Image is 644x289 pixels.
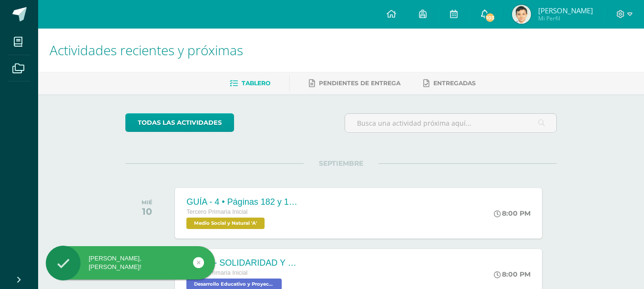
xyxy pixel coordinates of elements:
[242,80,270,87] span: Tablero
[142,199,153,206] div: MIÉ
[125,113,234,132] a: todas las Actividades
[142,206,153,217] div: 10
[494,209,531,218] div: 8:00 PM
[230,76,270,91] a: Tablero
[304,159,378,168] span: SEPTIEMBRE
[423,76,476,91] a: Entregadas
[538,14,593,22] span: Mi Perfil
[309,76,400,91] a: Pendientes de entrega
[485,12,495,23] span: 103
[319,80,400,87] span: Pendientes de entrega
[186,218,265,229] span: Medio Social y Natural 'A'
[494,270,531,279] div: 8:00 PM
[538,6,593,15] span: [PERSON_NAME]
[345,114,556,132] input: Busca una actividad próxima aquí...
[186,197,301,207] div: GUÍA - 4 • Páginas 182 y 183 del libro
[433,80,476,87] span: Entregadas
[50,41,243,59] span: Actividades recientes y próximas
[186,209,247,215] span: Tercero Primaria Inicial
[46,254,215,271] div: [PERSON_NAME], [PERSON_NAME]!
[186,258,301,268] div: GUÍA 3- SOLIDARIDAD Y GENEROSIDAD
[512,5,531,24] img: d619898fb3a42e4582dca15768ec010d.png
